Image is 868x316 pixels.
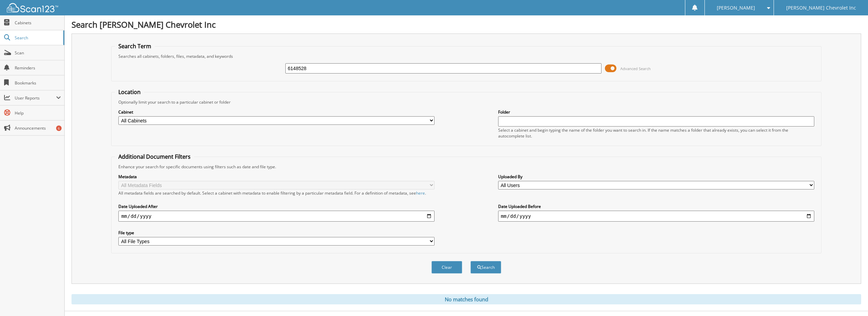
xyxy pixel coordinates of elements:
label: Folder [498,109,814,115]
label: File type [118,230,435,236]
label: Date Uploaded Before [498,203,814,209]
span: Help [15,110,61,116]
span: Cabinets [15,20,61,26]
button: Clear [431,261,462,274]
button: Search [470,261,501,274]
div: No matches found [72,294,861,304]
span: Reminders [15,65,61,71]
div: Optionally limit your search to a particular cabinet or folder [115,99,817,105]
span: Advanced Search [620,66,651,71]
div: All metadata fields are searched by default. Select a cabinet with metadata to enable filtering b... [118,190,435,196]
span: Announcements [15,125,61,131]
div: Select a cabinet and begin typing the name of the folder you want to search in. If the name match... [498,127,814,139]
span: Search [15,35,60,41]
input: end [498,211,814,222]
legend: Additional Document Filters [115,153,194,160]
label: Date Uploaded After [118,203,435,209]
div: Enhance your search for specific documents using filters such as date and file type. [115,164,817,170]
a: here [416,190,425,196]
input: start [118,211,435,222]
span: Bookmarks [15,80,61,86]
div: Searches all cabinets, folders, files, metadata, and keywords [115,53,817,59]
label: Uploaded By [498,174,814,180]
span: [PERSON_NAME] [717,6,755,10]
span: User Reports [15,95,56,101]
label: Cabinet [118,109,435,115]
div: 6 [56,126,62,131]
label: Metadata [118,174,435,180]
span: [PERSON_NAME] Chevrolet Inc [786,6,856,10]
h1: Search [PERSON_NAME] Chevrolet Inc [72,19,861,30]
img: scan123-logo-white.svg [7,3,58,12]
span: Scan [15,50,61,56]
legend: Search Term [115,42,155,50]
legend: Location [115,88,144,96]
